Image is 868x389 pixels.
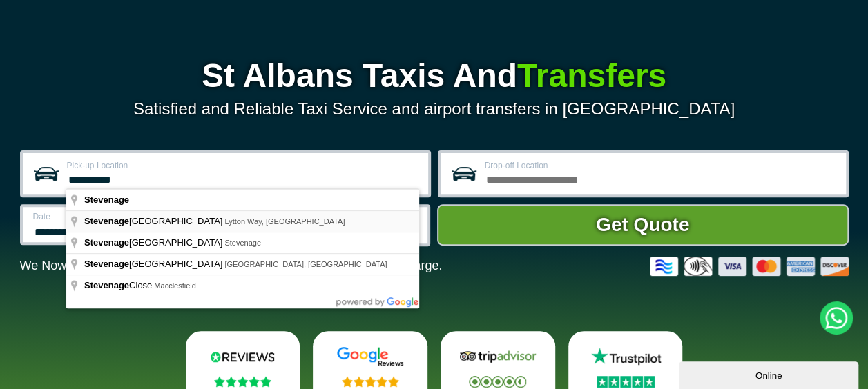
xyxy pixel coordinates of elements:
[485,161,838,170] label: Drop-off Location
[67,161,420,170] label: Pick-up Location
[584,346,667,367] img: Trustpilot
[84,237,129,248] span: Stevenage
[342,376,399,387] img: Stars
[84,216,224,226] span: [GEOGRAPHIC_DATA]
[214,376,271,387] img: Stars
[224,217,345,226] span: Lytton Way, [GEOGRAPHIC_DATA]
[84,237,224,248] span: [GEOGRAPHIC_DATA]
[469,376,526,388] img: Stars
[84,280,129,290] span: Stevenage
[84,259,129,269] span: Stevenage
[224,260,387,268] span: [GEOGRAPHIC_DATA], [GEOGRAPHIC_DATA]
[20,99,849,119] p: Satisfied and Reliable Taxi Service and airport transfers in [GEOGRAPHIC_DATA]
[201,346,284,367] img: Reviews.io
[154,281,196,290] span: Macclesfield
[224,239,261,247] span: Stevenage
[84,194,129,205] span: Stevenage
[597,376,655,388] img: Stars
[329,346,412,367] img: Google
[84,280,154,290] span: Close
[679,359,861,389] iframe: chat widget
[20,259,443,273] p: We Now Accept Card & Contactless Payment In
[20,59,849,92] h1: St Albans Taxis And
[650,257,849,276] img: Credit And Debit Cards
[517,57,666,94] span: Transfers
[437,204,849,246] button: Get Quote
[84,259,224,269] span: [GEOGRAPHIC_DATA]
[456,346,539,367] img: Tripadvisor
[33,212,211,221] label: Date
[84,216,129,226] span: Stevenage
